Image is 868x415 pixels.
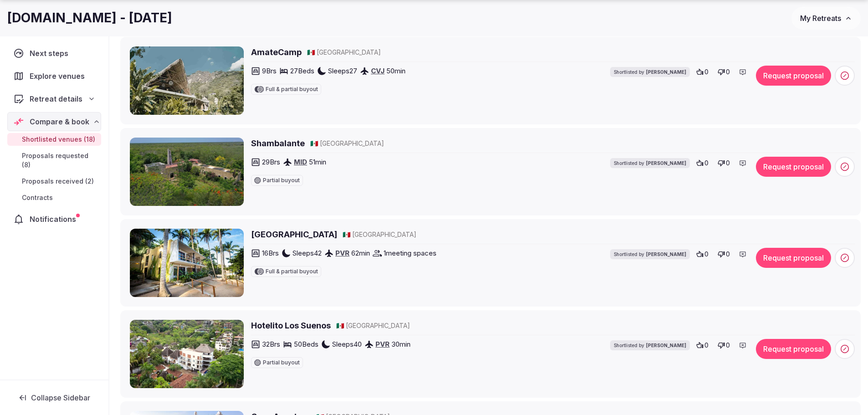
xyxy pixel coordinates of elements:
[251,138,305,149] a: Shambalante
[791,7,861,30] button: My Retreats
[726,250,730,259] span: 0
[332,339,362,349] span: Sleeps 40
[715,339,733,352] button: 0
[756,248,831,268] button: Request proposal
[251,46,302,58] a: AmateCamp
[704,341,709,350] span: 0
[263,360,300,365] span: Partial buyout
[7,67,101,86] a: Explore venues
[336,321,344,330] button: 🇲🇽
[704,159,709,168] span: 0
[30,93,82,104] span: Retreat details
[646,342,686,348] span: [PERSON_NAME]
[320,139,384,148] span: [GEOGRAPHIC_DATA]
[7,191,101,204] a: Contracts
[610,67,690,77] div: Shortlisted by
[263,178,300,183] span: Partial buyout
[375,340,390,348] a: PVR
[130,320,244,388] img: Hotelito Los Suenos
[130,229,244,297] img: Punta Monterey Resort
[756,157,831,177] button: Request proposal
[646,160,686,166] span: [PERSON_NAME]
[266,87,318,92] span: Full & partial buyout
[610,158,690,168] div: Shortlisted by
[307,48,315,57] button: 🇲🇽
[646,69,686,75] span: [PERSON_NAME]
[22,193,53,202] span: Contracts
[251,320,331,331] a: Hotelito Los Suenos
[7,9,172,27] h1: [DOMAIN_NAME] - [DATE]
[715,248,733,261] button: 0
[317,48,381,57] span: [GEOGRAPHIC_DATA]
[262,157,280,167] span: 29 Brs
[310,139,318,147] span: 🇲🇽
[293,248,322,258] span: Sleeps 42
[384,248,437,258] span: 1 meeting spaces
[30,116,89,127] span: Compare & book
[30,48,72,59] span: Next steps
[351,248,370,258] span: 62 min
[294,158,307,166] a: MID
[7,133,101,146] a: Shortlisted venues (18)
[343,231,350,238] span: 🇲🇽
[7,388,101,408] button: Collapse Sidebar
[130,138,244,206] img: Shambalante
[307,48,315,56] span: 🇲🇽
[704,250,709,259] span: 0
[352,230,416,239] span: [GEOGRAPHIC_DATA]
[726,159,730,168] span: 0
[266,269,318,274] span: Full & partial buyout
[7,44,101,63] a: Next steps
[335,249,349,257] a: PVR
[336,322,344,329] span: 🇲🇽
[290,66,314,76] span: 27 Beds
[610,340,690,350] div: Shortlisted by
[756,339,831,359] button: Request proposal
[346,321,410,330] span: [GEOGRAPHIC_DATA]
[386,66,406,76] span: 50 min
[756,66,831,86] button: Request proposal
[693,66,711,78] button: 0
[693,248,711,261] button: 0
[715,66,733,78] button: 0
[800,14,841,23] span: My Retreats
[294,339,318,349] span: 50 Beds
[310,139,318,148] button: 🇲🇽
[309,157,326,167] span: 51 min
[328,66,357,76] span: Sleeps 27
[30,214,80,225] span: Notifications
[610,249,690,259] div: Shortlisted by
[726,341,730,350] span: 0
[343,230,350,239] button: 🇲🇽
[130,46,244,115] img: AmateCamp
[693,339,711,352] button: 0
[646,251,686,257] span: [PERSON_NAME]
[715,157,733,169] button: 0
[391,339,411,349] span: 30 min
[22,151,98,169] span: Proposals requested (8)
[7,210,101,229] a: Notifications
[7,149,101,171] a: Proposals requested (8)
[693,157,711,169] button: 0
[7,175,101,188] a: Proposals received (2)
[262,66,277,76] span: 9 Brs
[30,71,88,82] span: Explore venues
[726,67,730,77] span: 0
[371,67,385,75] a: CVJ
[22,177,94,186] span: Proposals received (2)
[704,67,709,77] span: 0
[262,339,280,349] span: 32 Brs
[251,229,337,240] a: [GEOGRAPHIC_DATA]
[22,135,95,144] span: Shortlisted venues (18)
[262,248,279,258] span: 16 Brs
[31,393,90,402] span: Collapse Sidebar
